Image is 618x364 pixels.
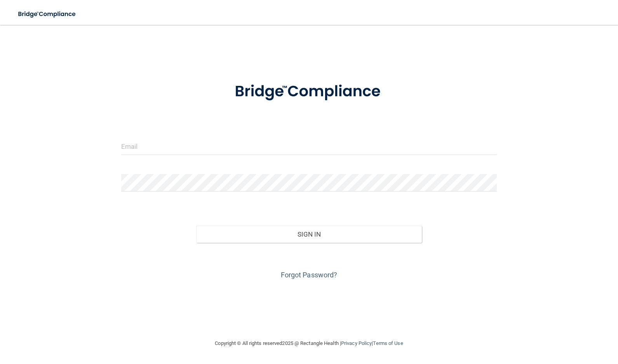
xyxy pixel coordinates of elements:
[219,71,400,112] img: bridge_compliance_login_screen.278c3ca4.svg
[281,271,338,279] a: Forgot Password?
[373,340,403,346] a: Terms of Use
[12,6,83,22] img: bridge_compliance_login_screen.278c3ca4.svg
[341,340,372,346] a: Privacy Policy
[167,331,451,356] div: Copyright © All rights reserved 2025 @ Rectangle Health | |
[121,138,497,155] input: Email
[196,226,421,243] button: Sign In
